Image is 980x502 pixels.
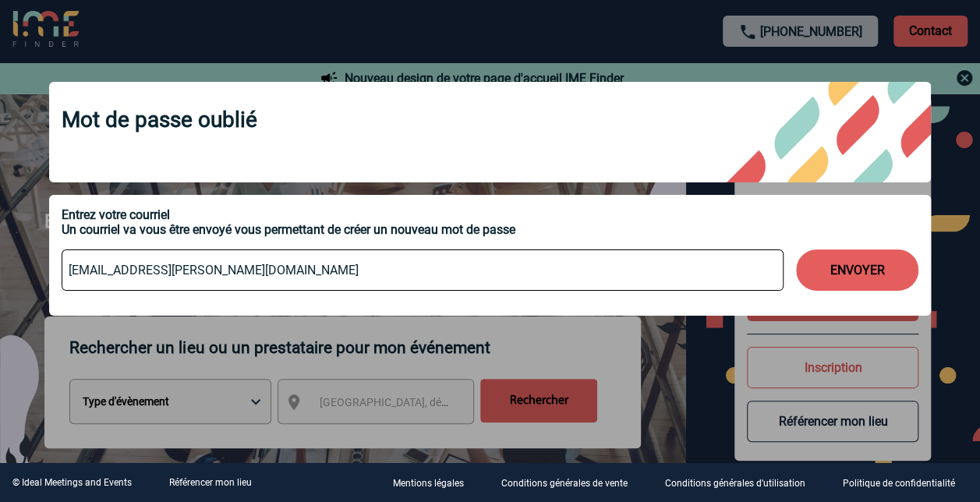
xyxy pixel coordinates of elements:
button: ENVOYER [796,249,918,291]
p: Politique de confidentialité [843,479,955,490]
a: Conditions générales d'utilisation [653,475,830,490]
div: © Ideal Meetings and Events [12,477,132,488]
a: Politique de confidentialité [830,475,980,490]
a: Référencer mon lieu [169,477,252,488]
div: Mot de passe oublié [49,82,931,182]
input: Email [62,249,784,291]
div: Entrez votre courriel Un courriel va vous être envoyé vous permettant de créer un nouveau mot de ... [62,207,918,237]
a: Conditions générales de vente [489,475,653,490]
a: Mentions légales [380,475,489,490]
p: Mentions légales [393,479,464,490]
p: Conditions générales de vente [501,479,628,490]
p: Conditions générales d'utilisation [665,479,805,490]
